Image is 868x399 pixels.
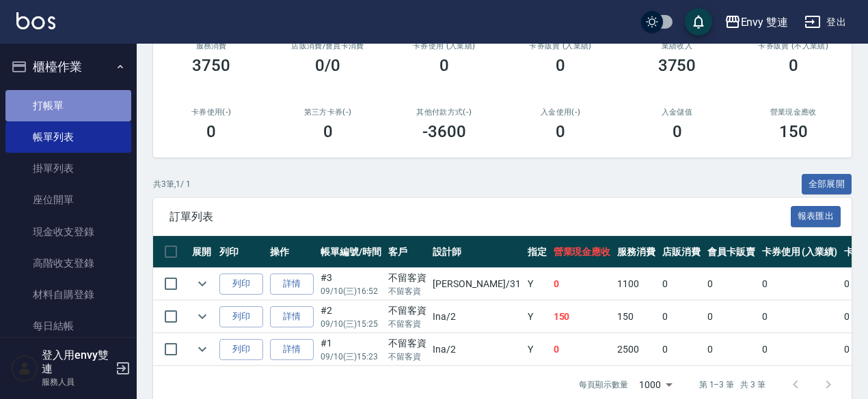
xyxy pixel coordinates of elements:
[216,236,267,268] th: 列印
[704,334,759,366] td: 0
[169,210,791,224] span: 訂單列表
[403,42,486,50] h2: 卡券使用 (入業績)
[699,379,765,391] p: 第 1–3 筆 共 3 筆
[519,42,602,50] h2: 卡券販賣 (入業績)
[42,376,111,388] p: 服務人員
[429,236,524,268] th: 設計師
[169,108,253,117] h2: 卡券使用(-)
[192,274,213,294] button: expand row
[579,379,628,391] p: 每頁顯示數量
[219,306,263,327] button: 列印
[614,334,659,366] td: 2500
[704,301,759,333] td: 0
[791,209,841,222] a: 報表匯出
[799,10,852,35] button: 登出
[11,355,38,382] img: Person
[286,42,369,50] h2: 店販消費 /會員卡消費
[5,90,131,121] a: 打帳單
[550,334,614,366] td: 0
[556,122,565,141] h3: 0
[704,268,759,300] td: 0
[388,351,426,363] p: 不留客資
[719,8,794,36] button: Envy 雙連
[789,56,798,75] h3: 0
[192,306,213,327] button: expand row
[802,174,852,195] button: 全部展開
[658,56,696,75] h3: 3750
[550,268,614,300] td: 0
[5,184,131,216] a: 座位開單
[659,334,704,366] td: 0
[659,236,704,268] th: 店販消費
[5,121,131,153] a: 帳單列表
[403,108,486,117] h2: 其他付款方式(-)
[385,236,430,268] th: 客戶
[779,122,808,141] h3: 150
[422,122,466,141] h3: -3600
[388,304,426,318] div: 不留客資
[270,274,314,295] a: 詳情
[153,178,191,190] p: 共 3 筆, 1 / 1
[321,285,381,297] p: 09/10 (三) 16:52
[270,306,314,327] a: 詳情
[614,268,659,300] td: 1100
[5,310,131,342] a: 每日結帳
[550,236,614,268] th: 營業現金應收
[614,301,659,333] td: 150
[5,248,131,279] a: 高階收支登錄
[5,153,131,184] a: 掛單列表
[685,8,712,35] button: save
[388,271,426,285] div: 不留客資
[323,122,333,141] h3: 0
[759,236,841,268] th: 卡券使用 (入業績)
[524,268,550,300] td: Y
[315,56,340,75] h3: 0/0
[741,14,789,31] div: Envy 雙連
[524,334,550,366] td: Y
[317,268,385,300] td: #3
[192,56,230,75] h3: 3750
[270,339,314,360] a: 詳情
[635,42,718,50] h2: 業績收入
[659,301,704,333] td: 0
[189,236,216,268] th: 展開
[659,268,704,300] td: 0
[388,285,426,297] p: 不留客資
[704,236,759,268] th: 會員卡販賣
[429,268,524,300] td: [PERSON_NAME] /31
[388,336,426,351] div: 不留客資
[791,206,841,227] button: 報表匯出
[614,236,659,268] th: 服務消費
[752,108,835,117] h2: 營業現金應收
[317,301,385,333] td: #2
[519,108,602,117] h2: 入金使用(-)
[5,216,131,248] a: 現金收支登錄
[5,279,131,310] a: 材料自購登錄
[635,108,718,117] h2: 入金儲值
[556,56,565,75] h3: 0
[524,301,550,333] td: Y
[169,42,253,50] h3: 服務消費
[317,236,385,268] th: 帳單編號/時間
[192,339,213,359] button: expand row
[759,301,841,333] td: 0
[42,349,111,376] h5: 登入用envy雙連
[759,268,841,300] td: 0
[267,236,317,268] th: 操作
[673,122,682,141] h3: 0
[16,12,55,29] img: Logo
[206,122,216,141] h3: 0
[219,339,263,360] button: 列印
[429,301,524,333] td: Ina /2
[759,334,841,366] td: 0
[752,42,835,50] h2: 卡券販賣 (不入業績)
[429,334,524,366] td: Ina /2
[286,108,369,117] h2: 第三方卡券(-)
[439,56,449,75] h3: 0
[219,274,263,295] button: 列印
[388,318,426,330] p: 不留客資
[5,49,131,85] button: 櫃檯作業
[321,351,381,363] p: 09/10 (三) 15:23
[550,301,614,333] td: 150
[317,334,385,366] td: #1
